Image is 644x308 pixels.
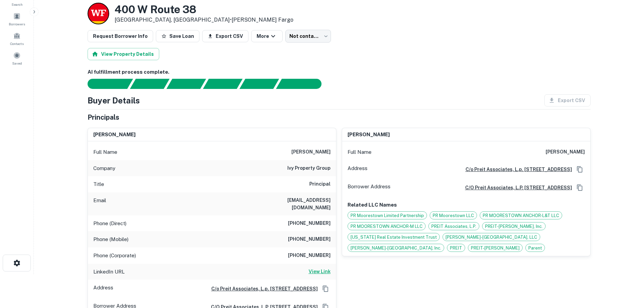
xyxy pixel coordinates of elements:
[93,148,117,156] p: Full Name
[88,30,153,42] button: Request Borrower Info
[348,131,390,139] h6: [PERSON_NAME]
[429,223,479,230] span: PREIT Associates, L.P.
[93,180,104,188] p: Title
[93,164,115,172] p: Company
[251,30,283,42] button: More
[285,30,331,43] div: Not contacted
[202,30,248,42] button: Export CSV
[88,68,591,76] h6: AI fulfillment process complete.
[287,164,331,172] h6: ivy property group
[468,245,522,252] span: PREIT-[PERSON_NAME]
[88,48,159,60] button: View Property Details
[10,41,24,46] span: Contacts
[93,268,125,276] p: LinkedIn URL
[288,252,331,260] h6: [PHONE_NUMBER]
[93,284,113,294] p: Address
[291,148,331,156] h6: [PERSON_NAME]
[575,164,585,174] button: Copy Address
[88,94,140,106] h4: Buyer Details
[348,164,367,174] p: Address
[2,49,32,67] a: Saved
[11,2,23,7] span: Search
[2,29,32,48] a: Contacts
[348,183,390,193] p: Borrower Address
[447,245,465,252] span: PREIT
[93,235,128,243] p: Phone (Mobile)
[348,223,425,230] span: PR MOORESTOWN ANCHOR-M LLC
[232,17,293,23] a: [PERSON_NAME] Fargo
[9,21,25,27] span: Borrowers
[309,268,331,276] a: View Link
[249,196,331,211] h6: [EMAIL_ADDRESS][DOMAIN_NAME]
[239,79,279,89] div: Principals found, still searching for contact information. This may take time...
[348,148,372,156] p: Full Name
[348,234,439,241] span: [US_STATE] Real Estate Investment Trust
[320,284,331,294] button: Copy Address
[610,254,644,286] iframe: Chat Widget
[430,212,477,219] span: PR Moorestown LLC
[130,79,169,89] div: Your request is received and processing...
[575,183,585,193] button: Copy Address
[348,212,427,219] span: PR Moorestown Limited Partnership
[443,234,540,241] span: [PERSON_NAME]-[GEOGRAPHIC_DATA], LLC
[276,79,330,89] div: AI fulfillment process complete.
[309,180,331,188] h6: Principal
[166,79,206,89] div: Documents found, AI parsing details...
[348,245,444,252] span: [PERSON_NAME]-[GEOGRAPHIC_DATA], Inc.
[12,61,22,66] span: Saved
[288,235,331,243] h6: [PHONE_NUMBER]
[206,285,318,292] a: C/o Preit Associates, L.p. [STREET_ADDRESS]
[2,10,32,28] a: Borrowers
[93,131,136,139] h6: [PERSON_NAME]
[526,245,545,252] span: Parent
[460,166,572,173] a: C/o Preit Associates, L.p. [STREET_ADDRESS]
[480,212,562,219] span: PR MOORESTOWN ANCHOR-L&T LLC
[288,219,331,228] h6: [PHONE_NUMBER]
[460,184,572,191] a: c/o preit associates, l.p. [STREET_ADDRESS]
[115,3,293,16] h3: 400 W Route 38
[79,79,130,89] div: Sending borrower request to AI...
[203,79,242,89] div: Principals found, AI now looking for contact information...
[482,223,545,230] span: PREIT-[PERSON_NAME], Inc.
[348,201,585,209] p: Related LLC Names
[93,219,126,228] p: Phone (Direct)
[93,196,106,211] p: Email
[88,112,119,122] h5: Principals
[546,148,585,156] h6: [PERSON_NAME]
[156,30,199,42] button: Save Loan
[93,252,136,260] p: Phone (Corporate)
[115,16,293,24] p: [GEOGRAPHIC_DATA], [GEOGRAPHIC_DATA] •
